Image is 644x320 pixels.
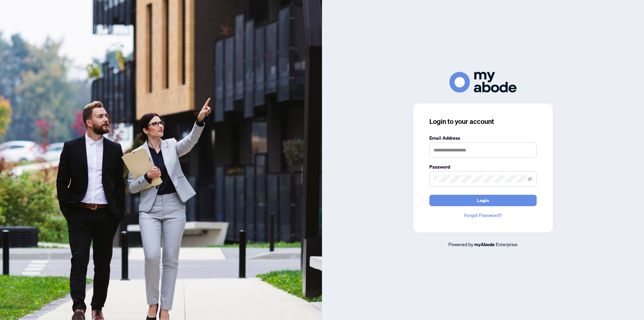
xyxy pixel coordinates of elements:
img: ma-logo [449,72,517,92]
button: Login [429,195,537,206]
label: Email Address [429,134,537,142]
span: Enterprise [496,241,518,247]
span: Login [477,195,489,206]
h3: Login to your account [429,117,537,126]
a: myAbode [474,241,495,248]
label: Password [429,163,537,171]
span: eye-invisible [528,177,532,181]
a: Forgot Password? [429,212,537,219]
span: Powered by [448,241,473,247]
